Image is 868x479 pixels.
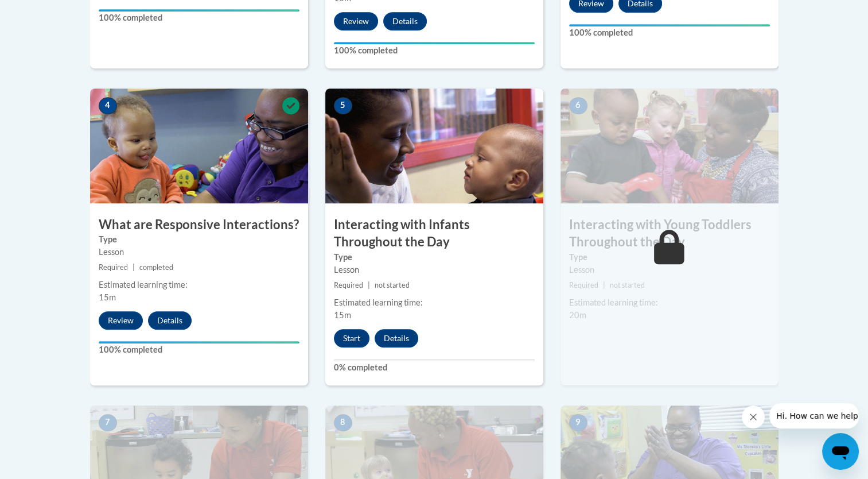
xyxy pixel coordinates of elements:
div: Estimated learning time: [334,296,535,309]
label: 100% completed [99,343,299,356]
span: 20m [569,310,586,320]
span: | [133,263,135,272]
button: Details [383,12,427,30]
iframe: Close message [742,405,765,428]
h3: What are Responsive Interactions? [90,216,308,234]
img: Course Image [90,88,308,203]
span: 7 [99,414,117,431]
span: 15m [99,292,116,302]
span: 6 [569,97,587,114]
iframe: Button to launch messaging window [822,433,859,470]
button: Start [334,329,369,347]
label: 100% completed [569,26,770,39]
span: 15m [334,310,351,320]
div: Lesson [99,246,299,258]
button: Details [148,311,192,330]
img: Course Image [560,88,779,203]
span: 5 [334,97,352,114]
label: Type [334,251,535,264]
button: Review [334,12,378,30]
span: 8 [334,414,352,431]
span: not started [610,281,645,289]
label: Type [99,233,299,246]
div: Your progress [99,341,299,343]
span: not started [375,281,410,289]
span: Hi. How can we help? [7,8,93,17]
h3: Interacting with Infants Throughout the Day [325,216,543,252]
iframe: Message from company [769,403,859,428]
div: Estimated learning time: [569,296,770,309]
span: 4 [99,97,117,114]
span: completed [139,263,173,272]
label: Type [569,251,770,264]
label: 0% completed [334,361,535,374]
div: Your progress [334,42,535,44]
div: Your progress [569,24,770,26]
label: 100% completed [334,44,535,57]
span: Required [99,263,128,272]
span: Required [569,281,598,289]
img: Course Image [325,88,543,203]
span: | [603,281,605,289]
button: Details [375,329,418,347]
div: Lesson [334,264,535,276]
label: 100% completed [99,11,299,24]
h3: Interacting with Young Toddlers Throughout the Day [560,216,779,252]
button: Review [99,311,143,330]
span: Required [334,281,363,289]
span: 9 [569,414,587,431]
div: Estimated learning time: [99,279,299,291]
span: | [368,281,370,289]
div: Lesson [569,264,770,276]
div: Your progress [99,9,299,11]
